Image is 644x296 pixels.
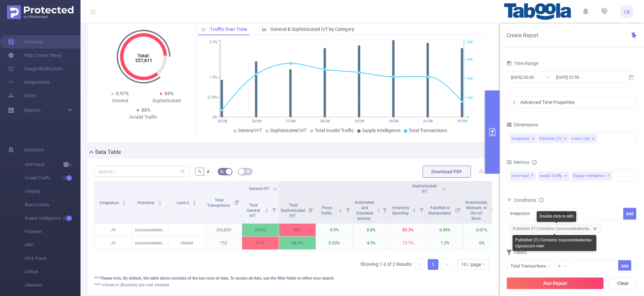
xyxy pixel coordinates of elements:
li: Level 6 (l6) [570,134,597,143]
span: Sophisticated IVT [270,128,307,133]
i: icon: line-chart [202,27,206,32]
a: Help Center (New) [8,49,62,62]
p: 0.9% [316,224,353,236]
tspan: 25/08 [217,119,227,123]
span: Total Sophisticated IVT [281,203,305,218]
span: Falsified or Manipulated [428,205,452,216]
tspan: 227,611 [135,58,152,63]
div: Publisher (l1) Contains 'coucounewskorea-zigcoucom-new' [513,235,596,251]
span: Filters [506,250,527,255]
span: Click Fraud [25,252,80,265]
i: Filter menu [343,196,353,223]
h2: Data Table [95,148,121,156]
span: Anti-Fraud [25,158,80,171]
div: Sort [193,200,197,204]
tspan: 0% [213,115,217,119]
i: icon: bg-colors [220,169,224,173]
a: Integrations [8,75,50,89]
a: Users [8,89,36,102]
p: 226,859 [205,224,242,236]
span: 0.97% [116,91,129,96]
span: Invalid Traffic [25,171,80,185]
span: Conditions [514,197,544,203]
button: Add [618,260,631,272]
p: 0.53% [316,237,353,249]
span: Traffic Over Time [210,26,247,32]
img: Protected Media [7,5,73,19]
div: icon: rightAdvanced Time Properties [507,97,637,108]
p: 0% [464,237,500,249]
div: Sort [122,200,126,204]
i: icon: info-circle [539,198,544,202]
i: icon: down [564,264,568,269]
li: 1 [428,259,438,270]
button: Run Report [506,277,604,289]
tspan: 2.9% [210,40,217,45]
span: Metrics [506,160,529,165]
a: Usage Notification [8,62,63,75]
p: JS [95,237,131,249]
i: icon: caret-down [339,210,342,212]
span: 85% [165,91,173,96]
div: Sort [338,208,342,212]
i: Filter menu [232,181,242,223]
i: icon: close [592,137,595,141]
div: Integration [512,134,530,143]
span: MRC [25,238,80,252]
p: 85.3% [390,224,426,236]
input: Start date [510,73,565,82]
p: coucounewskorea-zigcoucom-new [131,237,168,249]
i: icon: down [481,262,485,267]
i: icon: caret-up [193,200,196,202]
span: Invalid Traffic [538,172,569,180]
i: Filter menu [306,196,316,223]
p: 4.5% [353,237,389,249]
i: icon: info-circle [532,160,537,165]
i: Filter menu [269,196,279,223]
span: Time Range [506,61,538,66]
p: 0.01% [464,224,500,236]
div: ≥ [558,260,565,272]
span: Supply Intelligence [362,128,400,133]
span: ✕ [565,172,567,180]
div: 10 / page [461,259,481,270]
div: Level 6 (l6) [572,134,590,143]
i: icon: table [246,169,250,173]
span: Integration [100,200,120,205]
span: General IVT [249,186,269,191]
span: # [207,169,210,174]
div: Contains [550,208,572,219]
i: icon: close [531,137,535,141]
div: Sort [412,208,416,212]
tspan: Total: [137,53,150,58]
li: Showing 1-2 of 2 Results [360,259,412,270]
input: End date [555,73,610,82]
div: Sort [490,208,494,212]
i: icon: caret-up [339,208,342,210]
tspan: 30/08 [388,119,398,123]
span: Supply Intelligence [572,172,612,180]
i: icon: right [512,100,516,104]
li: Integration [510,134,537,143]
tspan: 0.75% [208,95,217,100]
span: Passport [25,225,80,238]
p: 752 [205,237,242,249]
div: Double click to edit [537,211,576,222]
p: 0.8% [353,224,389,236]
span: Total Transactions [409,128,447,133]
span: Attention [25,279,80,292]
div: Sort [158,200,162,204]
span: Solutions [24,143,44,157]
p: 73.7% [390,237,426,249]
span: Total Invalid Traffic [315,128,354,133]
i: Filter menu [491,196,500,223]
p: 1.2% [427,237,463,249]
i: icon: caret-up [377,208,380,210]
span: LB [624,5,630,18]
a: Overview [8,35,43,49]
p: 68.1% [279,237,316,249]
span: Total General IVT [247,203,260,218]
i: icon: left [418,262,422,267]
li: Publisher (l1) [538,134,569,143]
tspan: 45K [467,57,473,62]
